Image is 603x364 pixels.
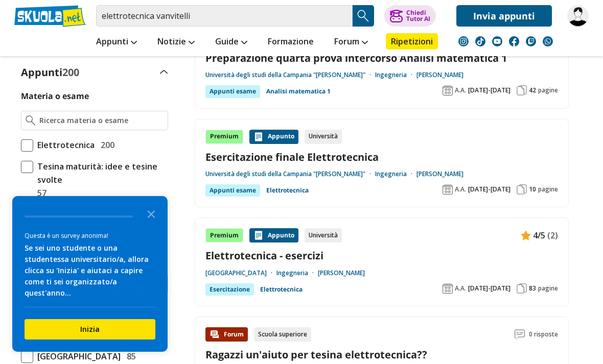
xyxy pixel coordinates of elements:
[468,86,511,94] span: [DATE]-[DATE]
[517,184,527,195] img: Pagine
[547,229,558,242] span: (2)
[416,71,463,79] a: [PERSON_NAME]
[205,130,243,144] div: Premium
[249,228,298,242] div: Appunto
[33,350,121,363] span: [GEOGRAPHIC_DATA]
[205,249,558,262] a: Elettrotecnica - esercizi
[443,85,453,95] img: Anno accademico
[538,185,558,193] span: pagine
[492,36,502,46] img: youtube
[305,130,342,144] div: Università
[21,65,79,79] label: Appunti
[205,269,276,277] a: [GEOGRAPHIC_DATA]
[25,242,155,299] div: Se sei uno studente o una studentessa universitario/a, allora clicca su 'Inizia' e aiutaci a capi...
[265,33,316,52] a: Formazione
[529,284,536,293] span: 83
[567,5,589,27] img: Daniele273938
[475,36,485,46] img: tiktok
[529,86,536,94] span: 42
[305,228,342,242] div: Università
[468,284,511,293] span: [DATE]-[DATE]
[276,269,318,277] a: Ingegneria
[253,132,264,142] img: Appunti contenuto
[443,283,453,294] img: Anno accademico
[123,350,136,363] span: 85
[62,65,79,79] span: 200
[205,150,558,164] a: Esercitazione finale Elettrotecnica
[529,185,536,193] span: 10
[160,70,168,74] img: Apri e chiudi sezione
[517,283,527,294] img: Pagine
[205,170,375,178] a: Università degli studi della Campania "[PERSON_NAME]"
[353,5,374,27] button: Search Button
[260,283,303,296] a: Elettrotecnica
[249,130,298,144] div: Appunto
[443,184,453,195] img: Anno accademico
[455,185,466,193] span: A.A.
[12,196,168,352] div: Survey
[456,5,552,27] a: Invia appunti
[543,36,553,46] img: WhatsApp
[517,85,527,95] img: Pagine
[205,85,260,98] div: Appunti esame
[205,327,248,342] div: Forum
[266,85,331,98] a: Analisi matematica 1
[205,51,558,65] a: Preparazione quarta prova intercorso Analisi matematica 1
[458,36,469,46] img: instagram
[356,8,371,23] img: Cerca appunti, riassunti o versioni
[33,160,168,186] span: Tesina maturità: idee e tesine svolte
[39,115,164,126] input: Ricerca materia o esame
[141,203,161,224] button: Close the survey
[375,71,416,79] a: Ingegneria
[94,33,140,52] a: Appunti
[25,231,155,240] div: Questa è un survey anonima!
[25,319,155,339] button: Inizia
[332,33,370,52] a: Forum
[526,36,536,46] img: twitch
[33,186,47,200] span: 57
[96,5,353,27] input: Cerca appunti, riassunti o versioni
[533,229,545,242] span: 4/5
[455,284,466,293] span: A.A.
[468,185,511,193] span: [DATE]-[DATE]
[205,184,260,197] div: Appunti esame
[529,327,558,342] span: 0 risposte
[416,170,463,178] a: [PERSON_NAME]
[205,348,427,361] a: Ragazzi un'aiuto per tesina elettrotecnica??
[318,269,365,277] a: [PERSON_NAME]
[509,36,519,46] img: facebook
[210,329,220,339] img: Forum contenuto
[538,86,558,94] span: pagine
[384,5,436,27] button: ChiediTutor AI
[515,329,525,339] img: Commenti lettura
[406,10,430,22] div: Chiedi Tutor AI
[205,283,254,296] div: Esercitazione
[386,33,438,50] a: Ripetizioni
[205,71,375,79] a: Università degli studi della Campania "[PERSON_NAME]"
[26,115,35,126] img: Ricerca materia o esame
[253,230,264,240] img: Appunti contenuto
[97,138,114,152] span: 200
[213,33,250,52] a: Guide
[21,90,89,102] label: Materia o esame
[33,138,95,152] span: Elettrotecnica
[205,228,243,242] div: Premium
[266,184,309,197] a: Elettrotecnica
[254,327,311,342] div: Scuola superiore
[375,170,416,178] a: Ingegneria
[521,230,531,240] img: Appunti contenuto
[155,33,197,52] a: Notizie
[455,86,466,94] span: A.A.
[538,284,558,293] span: pagine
